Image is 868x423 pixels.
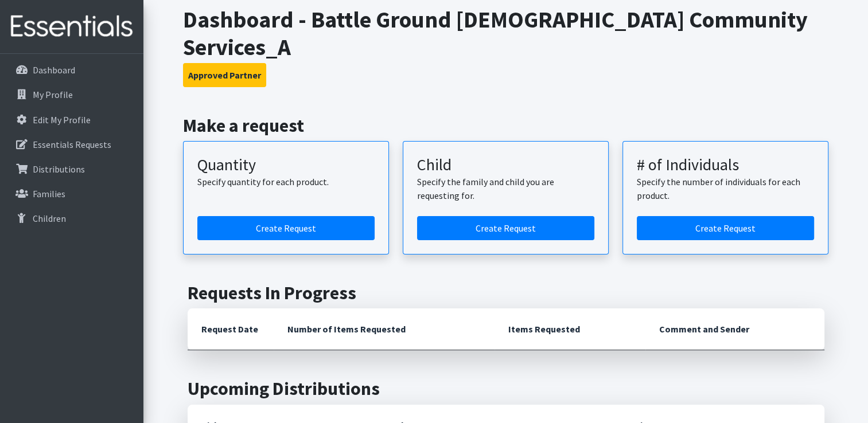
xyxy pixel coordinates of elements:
h2: Make a request [183,115,828,136]
th: Number of Items Requested [274,308,495,350]
h2: Requests In Progress [188,282,824,304]
a: Dashboard [5,58,139,81]
a: Families [5,182,139,205]
a: Create a request for a child or family [417,216,594,240]
a: Create a request by quantity [197,216,375,240]
h2: Upcoming Distributions [188,378,824,399]
th: Request Date [188,308,274,350]
a: Create a request by number of individuals [637,216,814,240]
a: Distributions [5,158,139,181]
a: My Profile [5,83,139,106]
p: Edit My Profile [33,114,91,126]
img: HumanEssentials [5,7,139,46]
p: Specify the number of individuals for each product. [637,175,814,202]
button: Approved Partner [183,63,266,87]
p: Specify the family and child you are requesting for. [417,175,594,202]
p: Specify quantity for each product. [197,175,375,189]
h3: Quantity [197,155,375,175]
p: Dashboard [33,64,75,76]
h3: # of Individuals [637,155,814,175]
p: Essentials Requests [33,139,111,150]
th: Comment and Sender [645,308,824,350]
p: Distributions [33,163,85,175]
a: Children [5,207,139,230]
p: Children [33,213,66,224]
h1: Dashboard - Battle Ground [DEMOGRAPHIC_DATA] Community Services_A [183,6,828,61]
a: Edit My Profile [5,108,139,131]
p: Families [33,188,65,199]
h3: Child [417,155,594,175]
p: My Profile [33,89,73,100]
th: Items Requested [495,308,645,350]
a: Essentials Requests [5,133,139,156]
